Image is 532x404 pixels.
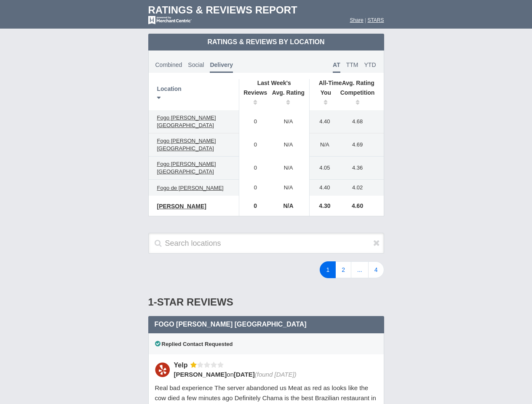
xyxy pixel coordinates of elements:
td: 0 [239,180,267,196]
th: Reviews: activate to sort column ascending [239,87,267,110]
a: Fogo [PERSON_NAME] [GEOGRAPHIC_DATA] [153,136,235,154]
a: [PERSON_NAME] [153,201,211,211]
span: [PERSON_NAME] [174,371,227,378]
th: Last Week's [239,79,309,87]
td: N/A [267,180,310,196]
td: 4.36 [336,157,384,180]
a: Fogo [PERSON_NAME] [GEOGRAPHIC_DATA] [153,113,235,130]
td: 4.30 [310,196,336,216]
td: N/A [310,133,336,157]
a: 4 [368,261,384,278]
td: 4.02 [336,180,384,196]
div: on [174,370,372,379]
th: Avg. Rating: activate to sort column ascending [267,87,310,110]
span: (found [DATE]) [255,371,297,378]
td: 4.68 [336,110,384,133]
th: Avg. Rating [310,79,384,87]
td: 0 [239,110,267,133]
span: YTD [364,61,376,68]
a: 2 [335,261,351,278]
th: Location: activate to sort column ascending [149,79,239,110]
span: Fogo de [PERSON_NAME] [157,185,224,191]
td: 0 [239,157,267,180]
span: Replied Contact Requested [155,341,233,347]
span: [PERSON_NAME] [157,203,206,210]
img: mc-powered-by-logo-white-103.png [148,16,192,24]
span: Social [188,61,204,68]
span: Fogo [PERSON_NAME] [GEOGRAPHIC_DATA] [157,138,216,151]
span: All-Time [319,80,342,86]
td: 4.40 [310,180,336,196]
th: Competition: activate to sort column ascending [336,87,384,110]
span: AT [333,61,340,73]
img: Yelp [155,362,170,377]
a: ... [351,261,369,278]
td: 4.40 [310,110,336,133]
div: 1-Star Reviews [148,288,384,316]
td: N/A [267,110,310,133]
div: Yelp [174,361,191,369]
a: Fogo de [PERSON_NAME] [153,183,228,193]
td: 4.05 [310,157,336,180]
td: 4.69 [336,133,384,157]
td: 4.60 [336,196,384,216]
td: 0 [239,133,267,157]
td: N/A [267,196,310,216]
td: N/A [267,133,310,157]
span: Fogo [PERSON_NAME] [GEOGRAPHIC_DATA] [155,321,307,328]
span: Fogo [PERSON_NAME] [GEOGRAPHIC_DATA] [157,161,216,175]
td: 0 [239,196,267,216]
a: STARS [367,17,384,23]
span: | [365,17,366,23]
span: TTM [346,61,358,68]
a: Fogo [PERSON_NAME] [GEOGRAPHIC_DATA] [153,159,235,177]
span: Combined [155,61,182,68]
td: N/A [267,157,310,180]
span: [DATE] [234,371,255,378]
td: Ratings & Reviews by Location [148,34,384,50]
span: Delivery [210,61,233,73]
a: 1 [320,261,336,278]
span: Fogo [PERSON_NAME] [GEOGRAPHIC_DATA] [157,114,216,128]
a: Share [350,17,364,23]
th: You: activate to sort column ascending [310,87,336,110]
